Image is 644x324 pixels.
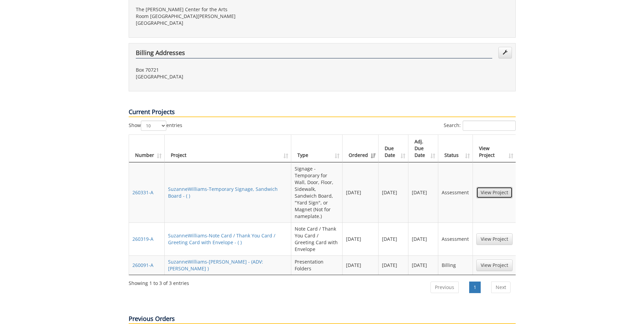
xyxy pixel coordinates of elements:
[343,255,379,275] td: [DATE]
[463,121,516,131] input: Search:
[476,259,513,271] a: View Project
[129,121,182,131] label: Show entries
[498,47,512,58] a: Edit Addresses
[379,222,408,255] td: [DATE]
[438,222,473,255] td: Assessment
[469,282,481,293] a: 1
[430,282,459,293] a: Previous
[291,162,343,222] td: Signage - Temporary for Wall, Door, Floor, Sidewalk, Sandwich Board, "Yard Sign", or Magnet (Not ...
[165,135,291,162] th: Project: activate to sort column ascending
[168,186,278,199] a: SuzanneWilliams-Temporary Signage, Sandwich Board - ( )
[168,232,275,246] a: SuzanneWilliams-Note Card / Thank You Card / Greeting Card with Envelope - ( )
[168,258,263,272] a: SuzanneWilliams-[PERSON_NAME] - (ADV: [PERSON_NAME] )
[408,162,438,222] td: [DATE]
[438,255,473,275] td: Billing
[408,135,438,162] th: Adj. Due Date: activate to sort column ascending
[136,50,492,58] h4: Billing Addresses
[408,222,438,255] td: [DATE]
[379,135,408,162] th: Due Date: activate to sort column ascending
[438,135,473,162] th: Status: activate to sort column ascending
[136,6,317,13] p: The [PERSON_NAME] Center for the Arts
[343,135,379,162] th: Ordered: activate to sort column ascending
[129,135,165,162] th: Number: activate to sort column ascending
[438,162,473,222] td: Assessment
[129,314,516,324] p: Previous Orders
[129,277,189,287] div: Showing 1 to 3 of 3 entries
[132,236,153,242] a: 260319-A
[136,67,317,73] p: Box 70721
[129,108,516,117] p: Current Projects
[291,222,343,255] td: Note Card / Thank You Card / Greeting Card with Envelope
[136,20,317,26] p: [GEOGRAPHIC_DATA]
[291,135,343,162] th: Type: activate to sort column ascending
[343,222,379,255] td: [DATE]
[343,162,379,222] td: [DATE]
[379,162,408,222] td: [DATE]
[473,135,516,162] th: View Project: activate to sort column ascending
[136,13,317,20] p: Room [GEOGRAPHIC_DATA][PERSON_NAME]
[379,255,408,275] td: [DATE]
[141,121,166,131] select: Showentries
[408,255,438,275] td: [DATE]
[476,233,513,245] a: View Project
[491,282,511,293] a: Next
[136,73,317,80] p: [GEOGRAPHIC_DATA]
[132,189,153,196] a: 260331-A
[476,187,513,198] a: View Project
[291,255,343,275] td: Presentation Folders
[132,262,153,268] a: 260091-A
[444,121,516,131] label: Search:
